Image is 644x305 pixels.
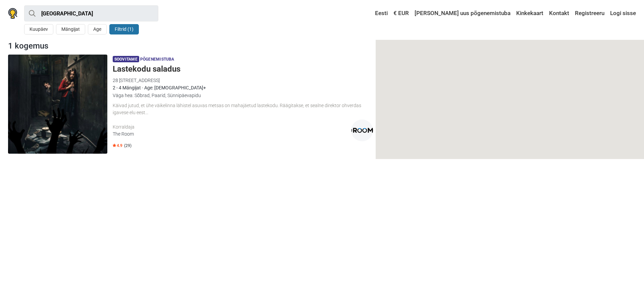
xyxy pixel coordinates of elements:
span: (29) [124,143,131,148]
img: Lastekodu saladus [8,55,107,154]
img: Nowescape logo [8,8,17,19]
a: Kontakt [547,7,571,19]
div: Korraldaja [113,124,351,131]
div: 2 - 4 Mängijat · Age: [DEMOGRAPHIC_DATA]+ [113,84,373,91]
a: Kinkekaart [515,7,545,19]
button: Filtrid (1) [109,24,139,34]
span: Põgenemistuba [140,56,174,63]
img: Star [113,144,116,147]
button: Mängijat [56,24,85,34]
button: Age [88,24,107,34]
input: proovi “Tallinn” [24,5,158,21]
span: Soovitame [113,56,139,62]
img: The Room [351,120,373,141]
a: € EUR [392,7,411,19]
h5: Lastekodu saladus [113,64,373,74]
button: Kuupäev [24,24,53,34]
span: 4.9 [113,143,122,148]
a: Registreeru [573,7,606,19]
div: 1 kogemus [5,40,376,52]
a: Eesti [369,7,389,19]
a: Logi sisse [608,7,636,19]
div: The Room [113,131,351,138]
div: Väga hea: Sõbrad, Paarid, Sünnipäevapidu [113,92,373,99]
div: 28 [STREET_ADDRESS] [113,77,373,84]
img: Eesti [370,11,375,16]
div: Käivad jutud, et ühe väikelinna lähistel asuvas metsas on mahajäetud lastekodu. Räägitakse, et se... [113,102,373,116]
a: [PERSON_NAME] uus põgenemistuba [413,7,512,19]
